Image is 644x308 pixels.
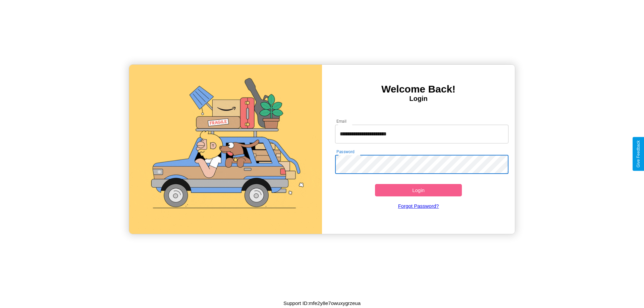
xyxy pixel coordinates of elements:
[636,140,641,168] div: Give Feedback
[336,149,354,155] label: Password
[322,95,515,103] h4: Login
[332,196,505,215] a: Forgot Password?
[375,184,462,196] button: Login
[283,299,361,308] p: Support ID: mfe2y8e7owuxygrzeua
[322,83,515,95] h3: Welcome Back!
[336,118,347,124] label: Email
[129,65,322,234] img: gif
